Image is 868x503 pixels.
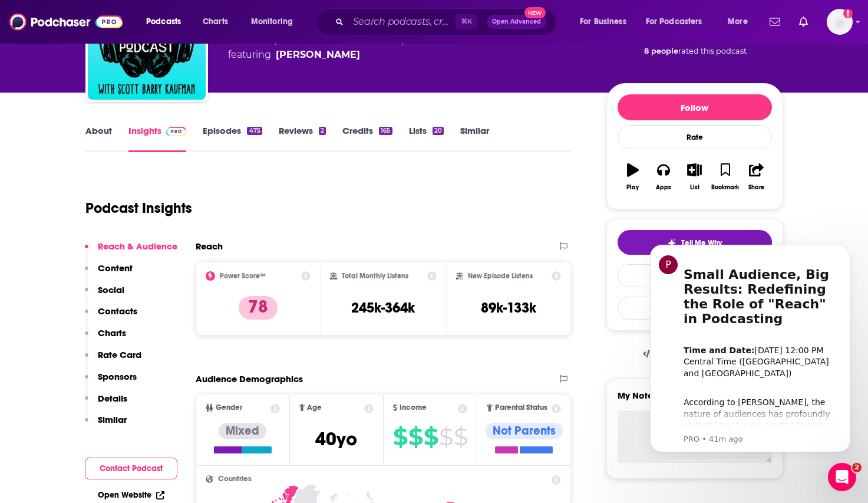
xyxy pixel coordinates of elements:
[216,404,242,412] span: Gender
[827,9,853,35] img: User Profile
[218,475,252,483] span: Countries
[843,9,853,18] svg: Add a profile image
[678,47,747,55] span: rated this podcast
[85,241,177,262] button: Reach & Audience
[251,14,293,30] span: Monitoring
[85,262,133,284] button: Content
[481,299,536,317] h3: 89k-133k
[196,373,303,384] h2: Audience Demographics
[220,272,266,280] h2: Power Score™
[632,234,868,459] iframe: Intercom notifications message
[9,11,123,33] img: Podchaser - Follow, Share and Rate Podcasts
[424,428,438,446] span: $
[690,184,699,191] div: List
[85,327,126,349] button: Charts
[460,125,489,152] a: Similar
[85,305,137,327] button: Contacts
[409,125,444,152] a: Lists20
[618,390,772,410] label: My Notes
[454,428,467,446] span: $
[827,9,853,35] button: Show profile menu
[203,125,262,152] a: Episodes475
[342,272,408,280] h2: Total Monthly Listens
[492,19,541,25] span: Open Advanced
[85,393,127,415] button: Details
[711,184,739,191] div: Bookmark
[741,156,771,198] button: Share
[433,127,444,135] div: 20
[827,9,853,35] span: Logged in as htibbitts
[351,299,415,317] h3: 245k-364k
[98,241,177,252] p: Reach & Audience
[85,284,124,306] button: Social
[342,125,392,152] a: Credits165
[710,156,741,198] button: Bookmark
[85,349,141,371] button: Rate Card
[85,458,177,479] button: Contact Podcast
[98,284,124,295] p: Social
[98,414,127,425] p: Similar
[618,94,772,120] button: Follow
[618,156,648,198] button: Play
[85,371,137,393] button: Sponsors
[765,12,785,32] a: Show notifications dropdown
[98,262,133,274] p: Content
[468,272,533,280] h2: New Episode Listens
[98,393,127,404] p: Details
[138,12,196,31] button: open menu
[524,7,546,18] span: New
[98,327,126,338] p: Charts
[572,12,641,31] button: open menu
[128,125,187,152] a: InsightsPodchaser Pro
[327,8,567,35] div: Search podcasts, credits, & more...
[728,14,748,30] span: More
[203,14,228,30] span: Charts
[228,34,439,62] div: A podcast
[852,463,862,472] span: 2
[456,14,477,29] span: ⌘ K
[348,12,456,31] input: Search podcasts, credits, & more...
[638,12,720,31] button: open menu
[219,423,266,439] div: Mixed
[98,490,164,500] a: Open Website
[495,404,547,412] span: Parental Status
[319,127,326,135] div: 2
[393,428,407,446] span: $
[486,423,563,439] div: Not Parents
[195,12,235,31] a: Charts
[85,414,127,436] button: Similar
[618,264,772,287] a: Contact This Podcast
[98,349,141,360] p: Rate Card
[720,12,763,31] button: open menu
[679,156,709,198] button: List
[648,156,679,198] button: Apps
[487,15,546,29] button: Open AdvancedNew
[379,127,392,135] div: 165
[146,14,181,30] span: Podcasts
[276,48,360,62] div: [PERSON_NAME]
[400,404,427,412] span: Income
[98,371,137,382] p: Sponsors
[828,463,856,491] iframe: Intercom live chat
[618,230,772,255] button: tell me why sparkleTell Me Why
[243,12,308,31] button: open menu
[618,297,772,320] button: Export One-Sheet
[315,428,357,451] span: 40 yo
[439,428,453,446] span: $
[166,127,187,136] img: Podchaser Pro
[618,125,772,149] div: Rate
[279,125,326,152] a: Reviews2
[239,296,278,320] p: 78
[656,184,671,191] div: Apps
[196,241,223,252] h2: Reach
[228,48,439,62] span: featuring
[307,404,322,412] span: Age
